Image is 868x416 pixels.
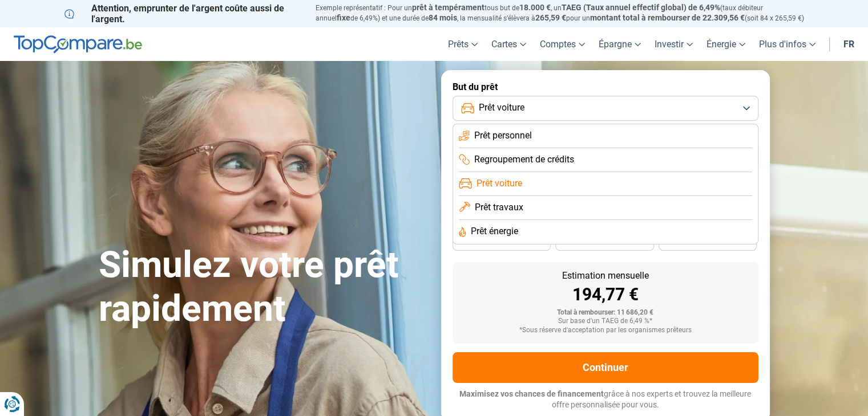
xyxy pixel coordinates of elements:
[462,317,749,325] div: Sur base d'un TAEG de 6,49 %*
[453,81,758,92] label: But du prêt
[489,239,514,246] span: 36 mois
[474,153,574,166] span: Regroupement de crédits
[453,96,758,121] button: Prêt voiture
[459,389,604,398] span: Maximisez vos chances de financement
[590,13,745,22] span: montant total à rembourser de 22.309,56 €
[99,243,427,331] h1: Simulez votre prêt rapidement
[695,239,720,246] span: 24 mois
[474,129,532,142] span: Prêt personnel
[64,3,302,25] p: Attention, emprunter de l'argent coûte aussi de l'argent.
[412,3,485,12] span: prêt à tempérament
[14,35,142,54] img: TopCompare
[316,3,804,23] p: Exemple représentatif : Pour un tous but de , un (taux débiteur annuel de 6,49%) et une durée de ...
[337,13,350,22] span: fixe
[592,239,617,246] span: 30 mois
[429,13,457,22] span: 84 mois
[700,27,752,61] a: Énergie
[837,27,861,61] a: fr
[535,13,566,22] span: 265,59 €
[648,27,700,61] a: Investir
[475,201,523,214] span: Prêt travaux
[519,3,551,12] span: 18.000 €
[485,27,533,61] a: Cartes
[479,101,524,114] span: Prêt voiture
[441,27,485,61] a: Prêts
[477,177,522,190] span: Prêt voiture
[462,327,749,335] div: *Sous réserve d'acceptation par les organismes prêteurs
[462,271,749,280] div: Estimation mensuelle
[592,27,648,61] a: Épargne
[462,286,749,303] div: 194,77 €
[533,27,592,61] a: Comptes
[562,3,720,12] span: TAEG (Taux annuel effectif global) de 6,49%
[471,225,518,238] span: Prêt énergie
[462,309,749,317] div: Total à rembourser: 11 686,20 €
[752,27,822,61] a: Plus d'infos
[453,389,758,411] p: grâce à nos experts et trouvez la meilleure offre personnalisée pour vous.
[453,352,758,383] button: Continuer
